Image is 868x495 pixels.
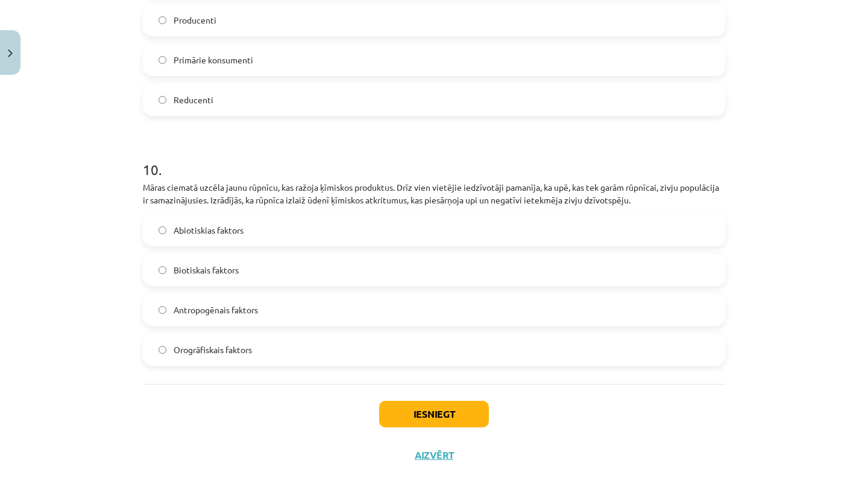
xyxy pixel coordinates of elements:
input: Primārie konsumenti [159,56,166,64]
button: Aizvērt [411,449,457,461]
input: Orogrāfiskais faktors [159,346,166,354]
span: Abiotiskias faktors [174,224,244,237]
span: Antropogēnais faktors [174,304,258,316]
span: Biotiskais faktors [174,264,239,276]
img: icon-close-lesson-0947bae3869378f0d4975bcd49f059093ad1ed9edebbc8119c70593378902aed.svg [8,49,13,57]
input: Reducenti [159,96,166,104]
span: Orogrāfiskais faktors [174,343,252,356]
input: Antropogēnais faktors [159,306,166,314]
h1: 10 . [143,140,725,177]
input: Producenti [159,16,166,24]
input: Biotiskais faktors [159,266,166,274]
input: Abiotiskias faktors [159,226,166,234]
span: Producenti [174,14,216,27]
button: Iesniegt [379,401,489,427]
span: Reducenti [174,94,213,106]
span: Primārie konsumenti [174,54,253,66]
p: Māras ciematā uzcēla jaunu rūpnīcu, kas ražoja ķīmiskos produktus. Drīz vien vietējie iedzīvotāji... [143,181,725,206]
